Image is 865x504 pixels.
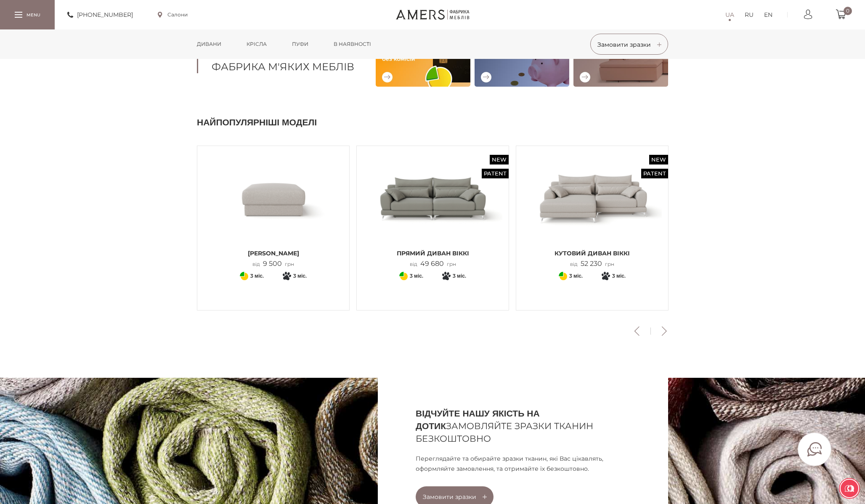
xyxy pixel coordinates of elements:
[158,11,188,19] a: Салони
[523,249,662,257] span: Кутовий диван ВІККІ
[376,34,470,87] img: Оплата частинами від Mono та Приват без комісій
[204,152,343,245] img: Пуф БРУНО
[745,10,754,20] a: RU
[363,249,502,257] span: Прямий диван ВІККІ
[629,326,644,336] button: Previous
[197,48,355,73] h1: Фабрика м'яких меблів
[482,169,509,178] span: Patent
[490,155,509,164] span: New
[657,326,671,336] button: Next
[578,260,605,268] span: 52 230
[416,407,630,445] h2: замовляйте зразки тканин безкоштовно
[67,10,133,20] a: [PHONE_NUMBER]
[590,34,668,55] button: Замовити зразки
[573,34,668,87] img: Купуй готові дивани зі знижкою до 40%
[423,493,487,501] span: Замовити зразки
[475,34,569,87] img: Повертай кошти за покупку дивану
[286,29,315,59] a: Пуфи
[191,29,228,59] a: Дивани
[240,29,273,59] a: Крісла
[764,10,772,20] a: EN
[416,454,630,474] p: Переглядайте та обирайте зразки тканин, які Вас цікавлять, оформляйте замовлення, та отримайте їх...
[197,116,668,129] h2: Найпопулярніші моделі
[260,260,285,268] span: 9 500
[204,249,343,257] span: [PERSON_NAME]
[252,260,294,268] p: від грн
[844,7,852,15] span: 0
[725,10,734,20] a: UA
[523,152,662,268] a: New Patent Кутовий диван ВІККІ Кутовий диван ВІККІ Кутовий диван ВІККІ від52 230грн
[597,41,661,48] span: Замовити зразки
[363,152,502,268] a: New Patent Прямий диван ВІККІ Прямий диван ВІККІ Прямий диван ВІККІ від49 680грн
[649,155,668,164] span: New
[641,169,668,178] span: Patent
[570,260,614,268] p: від грн
[416,408,540,431] b: Відчуйте нашу якість на дотик
[327,29,377,59] a: в наявності
[417,260,447,268] span: 49 680
[410,260,456,268] p: від грн
[204,152,343,268] a: Пуф БРУНО [PERSON_NAME] від9 500грн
